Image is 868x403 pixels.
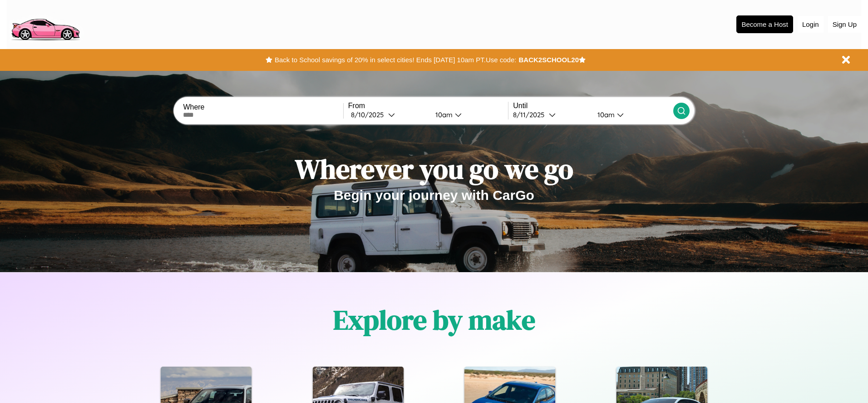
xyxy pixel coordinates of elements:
div: 8 / 10 / 2025 [351,110,388,119]
div: 10am [431,110,455,119]
button: Back to School savings of 20% in select cities! Ends [DATE] 10am PT.Use code: [272,54,518,66]
button: 10am [428,110,508,119]
div: 8 / 11 / 2025 [513,110,549,119]
h1: Explore by make [333,301,535,338]
button: 10am [590,110,673,119]
img: logo [7,5,84,43]
label: From [348,102,508,110]
button: Become a Host [736,15,793,33]
button: Login [798,16,824,33]
b: BACK2SCHOOL20 [518,56,579,64]
button: Sign Up [828,16,861,33]
label: Until [513,102,673,110]
label: Where [183,103,343,111]
button: 8/10/2025 [348,110,428,119]
div: 10am [593,110,617,119]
